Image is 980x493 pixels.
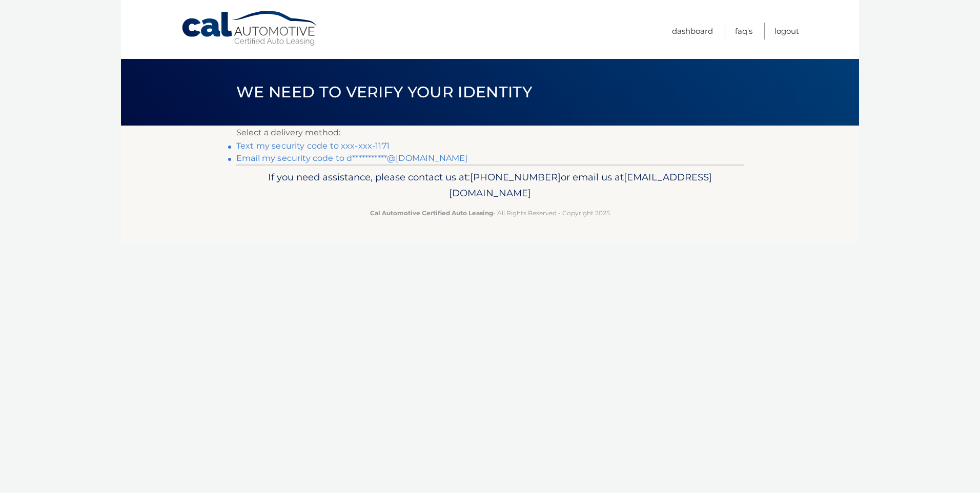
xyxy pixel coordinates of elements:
[243,169,737,202] p: If you need assistance, please contact us at: or email us at
[672,23,713,39] a: Dashboard
[470,171,561,183] span: [PHONE_NUMBER]
[236,126,744,140] p: Select a delivery method:
[243,208,737,218] p: - All Rights Reserved - Copyright 2025
[236,83,532,101] span: We need to verify your identity
[181,10,319,47] a: Cal Automotive
[774,23,799,39] a: Logout
[236,141,390,151] a: Text my security code to xxx-xxx-1171
[370,209,493,217] strong: Cal Automotive Certified Auto Leasing
[735,23,752,39] a: FAQ's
